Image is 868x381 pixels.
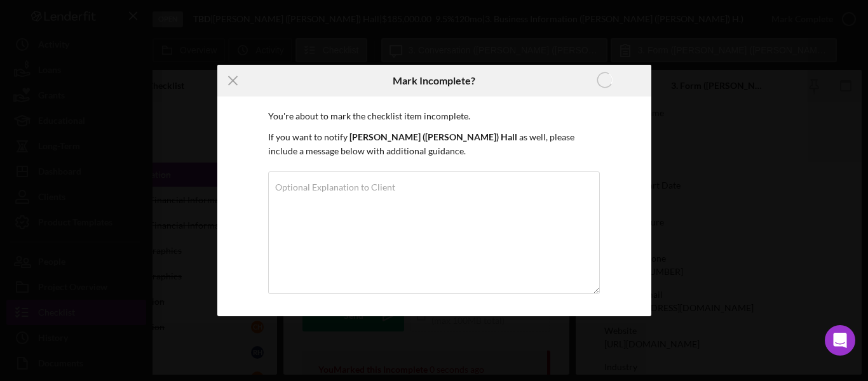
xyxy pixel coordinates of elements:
[275,182,395,192] label: Optional Explanation to Client
[825,325,855,356] div: Open Intercom Messenger
[349,131,517,142] b: [PERSON_NAME] ([PERSON_NAME]) Hall
[393,75,475,86] h6: Mark Incomplete?
[268,130,600,159] p: If you want to notify as well, please include a message below with additional guidance.
[559,68,651,93] button: Marking Incomplete
[268,109,600,123] p: You're about to mark the checklist item incomplete.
